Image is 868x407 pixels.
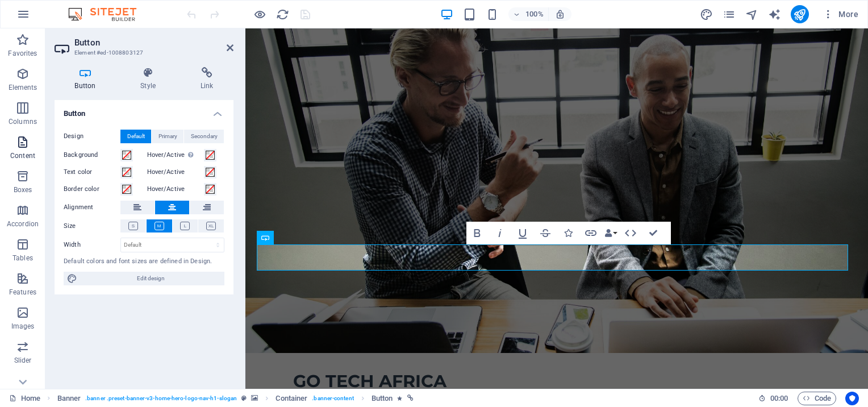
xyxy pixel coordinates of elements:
[793,8,806,21] i: Publish
[770,392,788,405] span: 00 00
[555,9,565,19] i: On resize automatically adjust zoom level to fit chosen device.
[241,395,247,401] i: This element is a customizable preset
[152,130,183,143] button: Primary
[64,182,120,196] label: Border color
[180,67,233,91] h4: Link
[9,117,37,126] p: Columns
[147,182,204,196] label: Hover/Active
[74,38,233,48] h2: Button
[81,272,221,285] span: Edit design
[823,9,858,20] span: More
[57,392,81,405] span: Click to select. Double-click to edit
[7,219,39,229] p: Accordion
[55,100,233,121] h4: Button
[803,392,831,405] span: Code
[512,222,533,244] button: Underline (Ctrl+U)
[276,8,289,21] i: Reload page
[312,392,353,405] span: . banner-content
[489,222,511,244] button: Italic (Ctrl+I)
[64,272,224,285] button: Edit design
[276,392,307,405] span: Click to select. Double-click to edit
[12,254,33,263] p: Tables
[55,67,120,91] h4: Button
[525,7,544,21] h6: 100%
[64,201,120,214] label: Alignment
[798,392,836,405] button: Code
[14,185,32,194] p: Boxes
[723,8,736,21] i: Pages (Ctrl+Alt+S)
[147,148,204,162] label: Hover/Active
[700,7,713,21] button: design
[580,222,602,244] button: Link
[557,222,579,244] button: Icons
[158,130,177,143] span: Primary
[184,130,224,143] button: Secondary
[466,222,488,244] button: Bold (Ctrl+B)
[372,392,393,405] span: Click to select. Double-click to edit
[535,222,556,244] button: Strikethrough
[65,7,151,21] img: Editor Logo
[147,165,204,179] label: Hover/Active
[642,222,664,244] button: Confirm (Ctrl+⏎)
[758,392,788,405] h6: Session time
[778,394,780,402] span: :
[9,288,36,297] p: Features
[603,222,619,244] button: Data Bindings
[10,151,35,160] p: Content
[8,49,37,58] p: Favorites
[818,5,863,23] button: More
[120,130,151,143] button: Default
[768,8,781,21] i: AI Writer
[700,8,713,21] i: Design (Ctrl+Alt+Y)
[397,395,402,401] i: Element contains an animation
[508,7,549,21] button: 100%
[845,392,859,405] button: Usercentrics
[74,48,211,58] h3: Element #ed-1008803127
[64,242,120,248] label: Width
[791,5,809,23] button: publish
[85,392,237,405] span: . banner .preset-banner-v3-home-hero-logo-nav-h1-slogan
[64,165,120,179] label: Text color
[120,67,181,91] h4: Style
[57,392,414,405] nav: breadcrumb
[407,395,414,401] i: This element is linked
[253,7,266,21] button: Click here to leave preview mode and continue editing
[14,356,32,365] p: Slider
[64,148,120,162] label: Background
[768,7,782,21] button: text_generator
[9,392,40,405] a: Click to cancel selection. Double-click to open Pages
[64,130,120,143] label: Design
[9,83,37,92] p: Elements
[251,395,258,401] i: This element contains a background
[191,130,218,143] span: Secondary
[745,7,759,21] button: navigator
[127,130,145,143] span: Default
[620,222,641,244] button: HTML
[64,257,224,267] div: Default colors and font sizes are defined in Design.
[745,8,758,21] i: Navigator
[11,322,35,331] p: Images
[723,7,736,21] button: pages
[276,7,289,21] button: reload
[64,219,120,233] label: Size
